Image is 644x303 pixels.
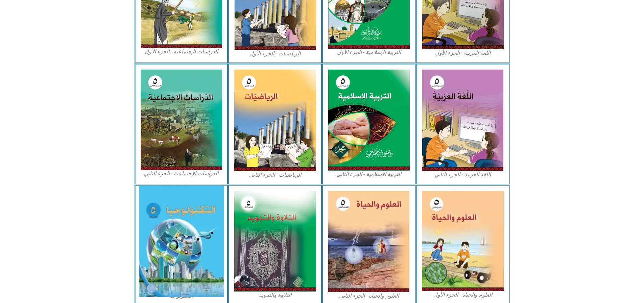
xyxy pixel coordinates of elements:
figcaption: الرياضيات - الجزء الثاني [234,171,316,179]
figcaption: الدراسات الإجتماعية - الجزء الثاني [141,170,222,177]
figcaption: العلوم والحياة - الجزء الثاني [328,292,410,300]
figcaption: التربية الإسلامية - الجزء الأول [328,49,410,56]
figcaption: العلوم والحياة - الجزء الأول [422,291,504,299]
figcaption: اللغة العربية - الجزء الثاني [422,171,504,178]
figcaption: الرياضيات - الجزء الأول​ [234,50,316,57]
figcaption: التلاوة والتجويد [234,292,316,299]
figcaption: الدراسات الإجتماعية - الجزء الأول​ [141,48,222,55]
figcaption: التربية الإسلامية - الجزء الثاني [328,171,410,178]
figcaption: اللغة العربية - الجزء الأول​ [422,49,504,57]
